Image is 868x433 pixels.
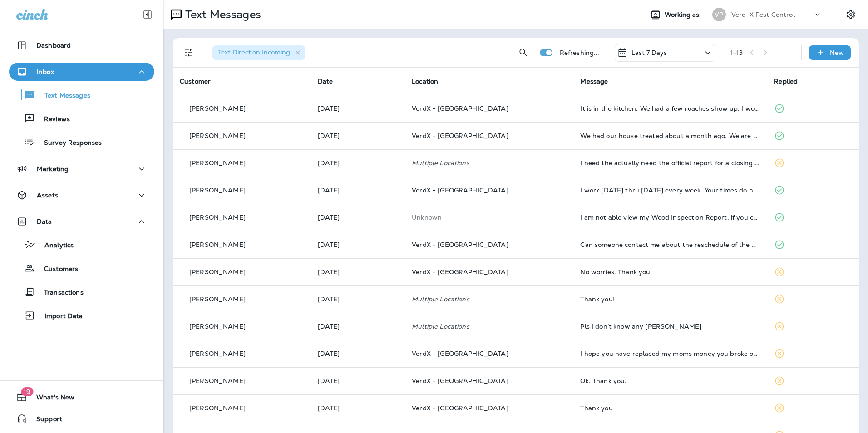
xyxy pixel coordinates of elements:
div: VP [712,8,726,21]
div: It is in the kitchen. We had a few roaches show up. I would like to get the outside treated again... [580,105,759,112]
p: Sep 17, 2025 01:13 PM [318,105,398,112]
button: Settings [843,6,859,23]
button: Data [9,212,154,231]
div: Thank you [580,404,759,412]
button: Transactions [9,282,154,301]
div: I work Tuesday thru Thursday every week. Your times do not coincide with my schedule. [580,187,759,194]
p: Last 7 Days [631,49,667,56]
p: Survey Responses [35,139,102,148]
span: Replied [774,77,798,85]
p: Sep 12, 2025 09:40 AM [318,377,398,384]
span: What's New [27,394,74,404]
p: [PERSON_NAME] [189,295,246,303]
span: Location [412,77,438,85]
span: Customer [180,77,211,85]
p: [PERSON_NAME] [189,377,246,384]
span: Message [580,77,608,85]
p: Sep 17, 2025 10:47 AM [318,132,398,139]
p: [PERSON_NAME] [189,187,246,194]
span: VerdX - [GEOGRAPHIC_DATA] [412,377,508,385]
span: Text Direction : Incoming [218,48,290,56]
p: Sep 16, 2025 10:18 AM [318,295,398,303]
button: Filters [180,44,198,62]
button: Survey Responses [9,133,154,152]
button: Inbox [9,63,154,81]
p: Assets [37,192,58,199]
button: Text Messages [9,85,154,104]
div: 1 - 13 [730,49,743,56]
button: Assets [9,186,154,204]
p: Sep 16, 2025 02:29 PM [318,241,398,248]
p: Text Messages [182,8,261,21]
button: Analytics [9,235,154,254]
p: Customers [35,265,78,274]
p: [PERSON_NAME] [189,105,246,112]
button: Search Messages [514,44,533,62]
p: Text Messages [35,92,90,100]
span: Support [27,415,62,426]
button: Import Data [9,306,154,325]
button: 19What's New [9,388,154,406]
p: [PERSON_NAME] [189,132,246,139]
p: [PERSON_NAME] [189,268,246,276]
p: Sep 14, 2025 02:02 PM [318,323,398,330]
button: Dashboard [9,36,154,54]
p: [PERSON_NAME] [189,241,246,248]
p: New [830,49,844,56]
button: Marketing [9,160,154,178]
div: I need the actually need the official report for a closing. Not just the agreement. Georgia Wood ... [580,159,759,167]
p: Dashboard [36,42,71,49]
button: Support [9,410,154,428]
p: This customer does not have a last location and the phone number they messaged is not assigned to... [412,214,566,221]
span: VerdX - [GEOGRAPHIC_DATA] [412,404,508,412]
p: Import Data [35,312,83,321]
span: Working as: [665,11,703,19]
p: Sep 13, 2025 03:19 AM [318,350,398,357]
p: Sep 16, 2025 06:26 PM [318,214,398,221]
p: Multiple Locations [412,323,566,330]
p: Sep 17, 2025 08:50 AM [318,187,398,194]
p: Verd-X Pest Control [731,11,795,18]
p: Inbox [37,68,54,75]
p: Reviews [35,115,70,124]
p: Multiple Locations [412,295,566,303]
p: [PERSON_NAME] [189,404,246,412]
button: Customers [9,259,154,278]
p: Refreshing... [560,49,600,56]
div: We had our house treated about a month ago. We are still seeing bugs. Can you please have someone... [580,132,759,139]
span: VerdX - [GEOGRAPHIC_DATA] [412,186,508,194]
div: Ok. Thank you. [580,377,759,384]
div: Can someone contact me about the reschedule of the mosquito treatment. I need it done before this... [580,241,759,248]
button: Collapse Sidebar [135,5,160,24]
span: Date [318,77,333,85]
p: [PERSON_NAME] [189,323,246,330]
div: Text Direction:Incoming [212,45,305,60]
p: Data [37,218,52,225]
span: 19 [21,387,33,396]
div: No worries. Thank you! [580,268,759,276]
div: Thank you! [580,295,759,303]
p: Sep 16, 2025 01:02 PM [318,268,398,276]
span: VerdX - [GEOGRAPHIC_DATA] [412,132,508,140]
span: VerdX - [GEOGRAPHIC_DATA] [412,268,508,276]
p: [PERSON_NAME] [189,350,246,357]
p: Analytics [35,241,74,250]
button: Reviews [9,109,154,128]
span: VerdX - [GEOGRAPHIC_DATA] [412,104,508,113]
div: I am not able view my Wood Inspection Report, if you could please provide it as soon as possible. [580,214,759,221]
p: Sep 12, 2025 08:19 AM [318,404,398,412]
span: VerdX - [GEOGRAPHIC_DATA] [412,349,508,358]
p: [PERSON_NAME] [189,159,246,167]
div: Pls I don’t know any Garrett [580,323,759,330]
p: Marketing [37,165,69,172]
p: Transactions [35,289,84,297]
span: VerdX - [GEOGRAPHIC_DATA] [412,241,508,249]
div: I hope you have replaced my moms money you broke our agreement no services were rendered [580,350,759,357]
p: Multiple Locations [412,159,566,167]
p: Sep 17, 2025 09:17 AM [318,159,398,167]
p: [PERSON_NAME] [189,214,246,221]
